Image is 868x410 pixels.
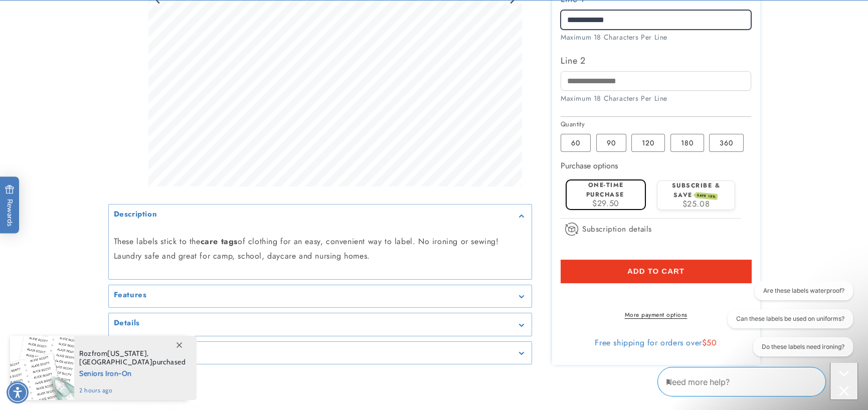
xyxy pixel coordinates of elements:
span: 2 hours ago [79,386,186,395]
span: $ [702,337,707,348]
h2: Features [114,290,147,300]
a: More payment options [561,310,751,319]
span: 50 [707,337,717,348]
summary: Description [109,204,532,227]
span: SAVE 15% [695,192,718,200]
label: 60 [561,134,591,152]
label: One-time purchase [586,180,624,199]
label: 360 [709,134,744,152]
span: [US_STATE] [107,349,147,358]
label: 120 [631,134,665,152]
iframe: Gorgias live chat conversation starters [713,281,858,365]
legend: Quantity [561,119,586,129]
iframe: Sign Up via Text for Offers [8,330,127,360]
button: Add to cart [561,260,751,283]
span: from , purchased [79,349,186,366]
summary: Inclusive assortment [109,342,532,364]
div: Maximum 18 Characters Per Line [561,93,751,104]
label: Subscribe & save [672,181,721,199]
span: $25.08 [682,198,710,210]
span: Subscription details [582,223,652,235]
label: 90 [596,134,626,152]
span: $29.50 [592,197,619,209]
label: 180 [670,134,704,152]
span: Rewards [5,185,15,227]
h2: Details [114,319,140,329]
span: Seniors Iron-On [79,366,186,379]
strong: care tags [201,236,238,248]
h2: Description [114,210,157,220]
iframe: Gorgias Floating Chat [657,363,858,400]
summary: Details [109,314,532,336]
summary: Features [109,285,532,308]
label: Line 2 [561,53,751,69]
p: These labels stick to the of clothing for an easy, convenient way to label. No ironing or sewing!... [114,235,527,264]
span: [GEOGRAPHIC_DATA] [79,357,152,366]
div: Accessibility Menu [7,381,29,403]
div: Maximum 18 Characters Per Line [561,32,751,43]
span: Add to cart [627,267,684,276]
label: Purchase options [561,160,618,171]
div: Free shipping for orders over [561,338,751,348]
